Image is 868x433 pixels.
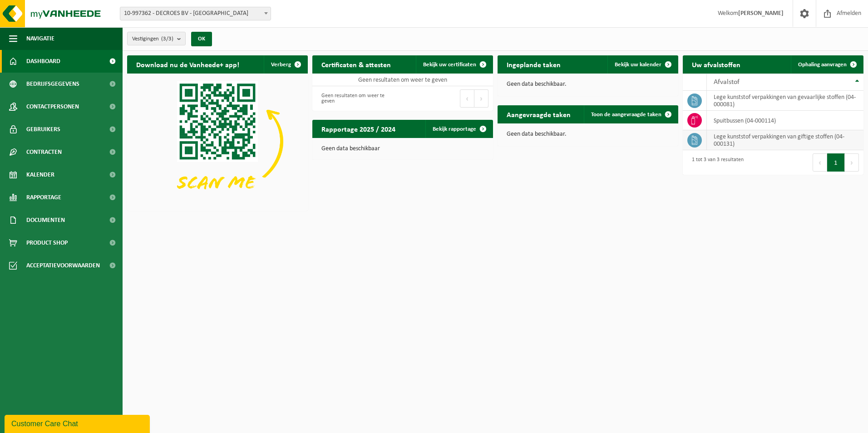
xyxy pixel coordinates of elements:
[813,153,827,172] button: Previous
[707,91,863,111] td: lege kunststof verpakkingen van gevaarlijke stoffen (04-000081)
[26,254,100,277] span: Acceptatievoorwaarden
[591,112,661,118] span: Toon de aangevraagde taken
[707,130,863,150] td: lege kunststof verpakkingen van giftige stoffen (04-000131)
[26,50,60,73] span: Dashboard
[312,55,400,73] h2: Certificaten & attesten
[714,79,740,86] span: Afvalstof
[120,7,271,20] span: 10-997362 - DECROES BV - ANTWERPEN
[791,55,863,74] a: Ophaling aanvragen
[132,32,173,46] span: Vestigingen
[425,120,492,138] a: Bekijk rapportage
[26,209,65,231] span: Documenten
[26,141,62,163] span: Contracten
[271,62,291,68] span: Verberg
[687,153,744,172] div: 1 tot 3 van 3 resultaten
[120,7,271,20] span: 10-997362 - DECROES BV - ANTWERPEN
[127,74,308,209] img: Download de VHEPlus App
[191,32,212,46] button: OK
[584,105,677,123] a: Toon de aangevraagde taken
[26,27,54,50] span: Navigatie
[707,111,863,130] td: spuitbussen (04-000114)
[127,32,186,45] button: Vestigingen(3/3)
[827,153,845,172] button: 1
[507,81,669,88] p: Geen data beschikbaar.
[738,10,784,17] strong: [PERSON_NAME]
[127,55,248,73] h2: Download nu de Vanheede+ app!
[312,120,404,138] h2: Rapportage 2025 / 2024
[845,153,859,172] button: Next
[161,36,173,42] count: (3/3)
[416,55,492,74] a: Bekijk uw certificaten
[615,62,661,68] span: Bekijk uw kalender
[5,413,152,433] iframe: chat widget
[683,55,750,73] h2: Uw afvalstoffen
[507,131,669,138] p: Geen data beschikbaar.
[460,89,474,108] button: Previous
[317,89,398,108] div: Geen resultaten om weer te geven
[312,74,493,86] td: Geen resultaten om weer te geven
[607,55,677,74] a: Bekijk uw kalender
[26,118,60,141] span: Gebruikers
[26,231,68,254] span: Product Shop
[26,95,79,118] span: Contactpersonen
[498,105,580,123] h2: Aangevraagde taken
[474,89,488,108] button: Next
[264,55,307,74] button: Verberg
[26,163,54,186] span: Kalender
[798,62,847,68] span: Ophaling aanvragen
[423,62,476,68] span: Bekijk uw certificaten
[26,186,61,209] span: Rapportage
[26,73,79,95] span: Bedrijfsgegevens
[498,55,570,73] h2: Ingeplande taken
[321,146,484,152] p: Geen data beschikbaar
